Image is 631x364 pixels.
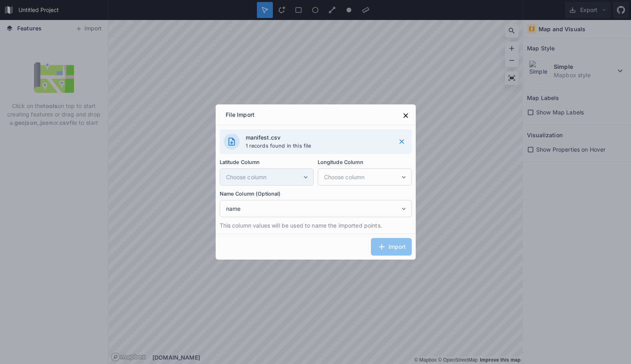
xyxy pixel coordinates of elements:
[246,133,390,142] h4: manifest.csv
[318,158,412,166] label: Longitude Column
[220,221,412,230] p: This column values will be used to name the imported points.
[246,142,390,150] p: 1 records found in this file
[226,173,302,181] span: Choose column
[226,204,400,213] span: name
[220,190,412,198] label: Name Column (Optional)
[220,106,261,125] div: File Import
[220,158,314,166] label: Latitude Column
[324,173,400,181] span: Choose column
